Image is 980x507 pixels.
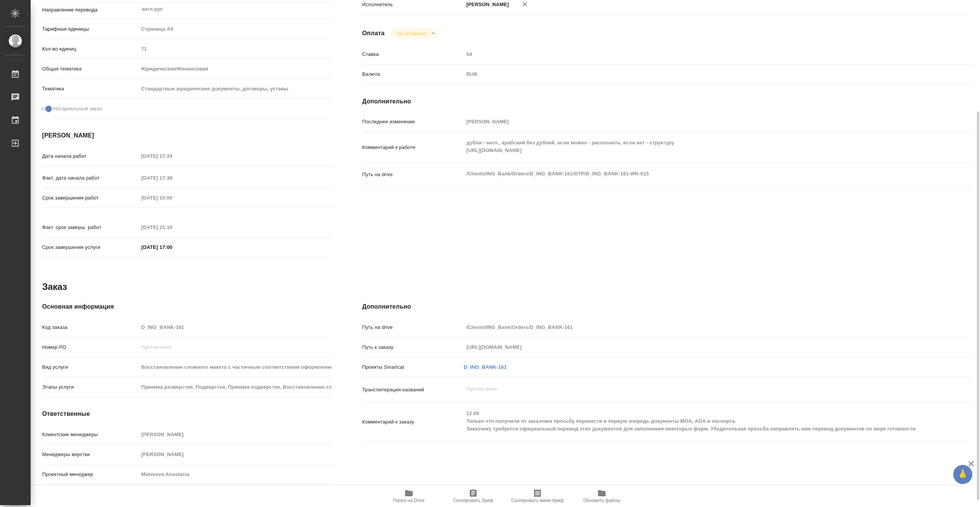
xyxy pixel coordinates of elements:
[42,363,139,371] p: Вид услуги
[441,486,505,507] button: Скопировать бриф
[42,471,139,478] p: Проектный менеджер
[362,343,464,351] p: Путь к заказу
[139,429,332,440] input: Пустое поле
[139,449,332,460] input: Пустое поле
[42,409,332,419] h4: Ответственные
[362,171,464,178] p: Путь на drive
[42,131,332,140] h4: [PERSON_NAME]
[511,498,563,503] span: Скопировать мини-бриф
[42,281,67,293] h2: Заказ
[42,224,139,231] p: Факт. срок заверш. работ
[377,486,441,507] button: Папка на Drive
[395,30,429,37] button: Не оплачена
[953,465,972,484] button: 🙏
[464,364,506,370] a: D_ING_BANK-161
[362,386,464,394] p: Транслитерация названий
[139,23,332,36] div: Страница А4
[139,43,332,54] input: Пустое поле
[42,431,139,438] p: Клиентские менеджеры
[139,62,332,75] div: Юридическая/Финансовая
[505,486,570,507] button: Скопировать мини-бриф
[42,6,139,14] p: Направление перевода
[42,383,139,391] p: Этапы услуги
[139,381,332,393] input: Пустое поле
[464,167,921,180] textarea: /Clients/ING_Bank/Orders/D_ING_BANK-161/DTP/D_ING_BANK-161-WK-015
[362,302,972,311] h4: Дополнительно
[464,322,921,333] input: Пустое поле
[42,65,139,73] p: Общая тематика
[464,342,921,353] input: Пустое поле
[362,97,972,106] h4: Дополнительно
[464,68,921,81] div: RUB
[42,324,139,331] p: Код заказа
[464,407,921,435] textarea: 12.09 Только что получили от заказчика просьбу перевести в первую очередь документы МОA, AOA и па...
[362,363,464,371] p: Проекты Smartcat
[362,51,464,58] p: Ставка
[42,25,139,33] p: Тарифные единицы
[362,1,464,8] p: Исполнитель
[464,136,921,157] textarea: дубли - англ., арабский без дублей, если можно - распознать, если нет - структуру [URL][DOMAIN_NAME]
[53,105,102,113] span: Нотариальный заказ
[362,29,385,38] h4: Оплата
[570,486,634,507] button: Обновить файлы
[42,451,139,458] p: Менеджеры верстки
[42,85,139,93] p: Тематика
[42,174,139,182] p: Факт. дата начала работ
[956,466,969,482] span: 🙏
[42,152,139,160] p: Дата начала работ
[393,498,425,503] span: Папка на Drive
[464,1,509,8] p: [PERSON_NAME]
[362,144,464,151] p: Комментарий к работе
[42,194,139,202] p: Срок завершения работ
[139,242,206,253] input: ✎ Введи что-нибудь
[139,469,332,480] input: Пустое поле
[42,343,139,351] p: Номер РО
[42,45,139,53] p: Кол-во единиц
[139,172,206,183] input: Пустое поле
[139,361,332,373] input: Пустое поле
[42,302,332,311] h4: Основная информация
[139,150,206,162] input: Пустое поле
[362,418,464,426] p: Комментарий к заказу
[464,49,921,60] input: Пустое поле
[139,222,206,233] input: Пустое поле
[139,192,206,203] input: Пустое поле
[139,82,332,95] div: Стандартные юридические документы, договоры, уставы
[362,118,464,126] p: Последнее изменение
[362,324,464,331] p: Путь на drive
[362,70,464,78] p: Валюта
[391,28,438,39] div: Не оплачена
[139,342,332,353] input: Пустое поле
[42,244,139,251] p: Срок завершения услуги
[453,498,493,503] span: Скопировать бриф
[139,322,332,333] input: Пустое поле
[583,498,621,503] span: Обновить файлы
[464,116,921,127] input: Пустое поле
